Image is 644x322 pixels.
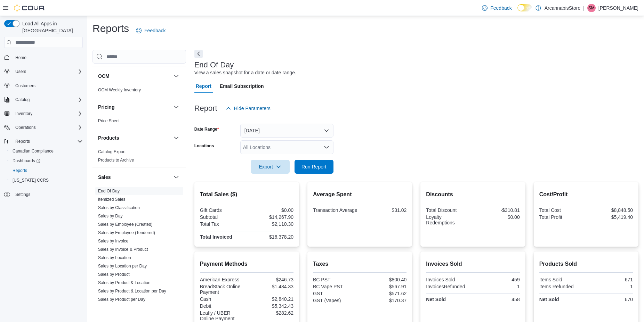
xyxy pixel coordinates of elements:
[200,214,245,220] div: Subtotal
[7,175,86,185] button: [US_STATE] CCRS
[295,160,333,174] button: Run Report
[92,148,186,167] div: Products
[539,214,585,220] div: Total Profit
[10,166,30,175] a: Reports
[98,158,134,163] a: Products to Archive
[220,79,264,93] span: Email Subscription
[15,139,30,144] span: Reports
[539,190,633,199] h2: Cost/Profit
[98,238,128,244] span: Sales by Invoice
[479,1,514,15] a: Feedback
[248,234,293,240] div: $16,378.20
[248,296,293,302] div: $2,840.21
[98,247,148,252] span: Sales by Invoice & Product
[98,197,126,202] a: Itemized Sales
[200,310,245,321] div: Leafly / UBER Online Payment
[426,207,472,213] div: Total Discount
[98,289,166,294] a: Sales by Product & Location per Day
[15,69,26,74] span: Users
[517,4,532,11] input: Dark Mode
[13,168,27,173] span: Reports
[98,230,155,235] a: Sales by Employee (Tendered)
[583,4,585,12] p: |
[248,310,293,316] div: $282.62
[98,189,120,193] a: End Of Day
[587,214,633,220] div: $5,419.40
[10,166,83,175] span: Reports
[361,207,407,213] div: $31.02
[92,187,186,306] div: Sales
[98,149,126,154] a: Catalog Export
[200,303,245,309] div: Debit
[587,297,633,302] div: 670
[200,190,293,199] h2: Total Sales ($)
[313,298,359,303] div: GST (Vapes)
[98,174,171,181] button: Sales
[144,27,166,34] span: Feedback
[98,255,131,260] a: Sales by Location
[587,4,596,12] div: Sheldon Mann
[361,291,407,296] div: $571.62
[194,126,219,132] label: Date Range
[240,124,333,138] button: [DATE]
[7,156,86,166] a: Dashboards
[98,88,141,92] a: OCM Weekly Inventory
[13,123,83,132] span: Operations
[98,255,131,261] span: Sales by Location
[474,284,520,289] div: 1
[98,264,147,269] a: Sales by Location per Day
[248,214,293,220] div: $14,267.90
[15,192,30,197] span: Settings
[172,72,180,80] button: OCM
[98,272,130,277] a: Sales by Product
[539,207,585,213] div: Total Cost
[98,288,166,294] span: Sales by Product & Location per Day
[248,284,293,289] div: $1,484.33
[98,174,111,181] h3: Sales
[13,53,83,61] span: Home
[98,104,114,110] h3: Pricing
[98,222,153,227] a: Sales by Employee (Created)
[10,147,56,155] a: Canadian Compliance
[13,109,83,118] span: Inventory
[15,55,26,60] span: Home
[98,297,145,302] a: Sales by Product per Day
[7,166,86,175] button: Reports
[234,105,271,112] span: Hide Parameters
[200,296,245,302] div: Cash
[98,73,110,80] h3: OCM
[98,134,171,141] button: Products
[133,24,168,38] a: Feedback
[98,197,126,202] span: Itemized Sales
[1,67,86,76] button: Users
[1,81,86,91] button: Customers
[248,303,293,309] div: $5,342.43
[539,297,559,302] strong: Net Sold
[200,260,293,268] h2: Payment Methods
[13,137,83,146] span: Reports
[13,177,49,183] span: [US_STATE] CCRS
[98,214,123,218] a: Sales by Day
[324,145,329,150] button: Open list of options
[223,101,273,115] button: Hide Parameters
[10,147,83,155] span: Canadian Compliance
[98,149,126,155] span: Catalog Export
[200,221,245,227] div: Total Tax
[13,190,33,199] a: Settings
[200,207,245,213] div: Gift Cards
[1,109,86,118] button: Inventory
[13,109,35,118] button: Inventory
[92,117,186,128] div: Pricing
[255,160,285,174] span: Export
[13,96,83,104] span: Catalog
[194,104,217,113] h3: Report
[1,52,86,62] button: Home
[588,4,595,12] span: SM
[313,190,406,199] h2: Average Spent
[251,160,290,174] button: Export
[10,176,83,184] span: Washington CCRS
